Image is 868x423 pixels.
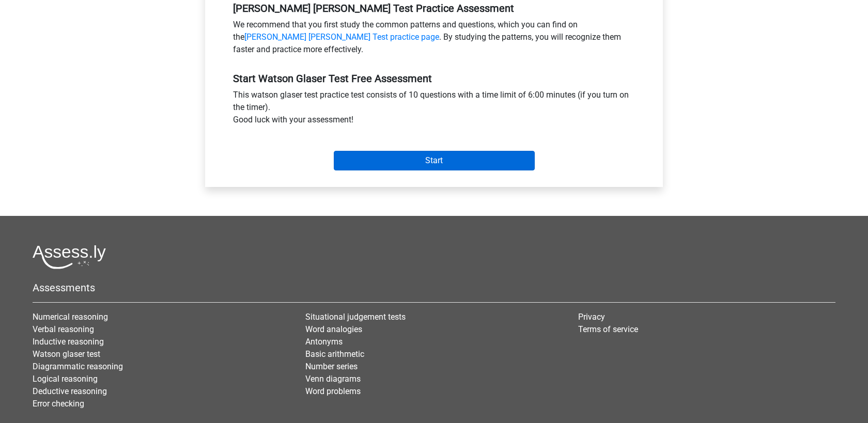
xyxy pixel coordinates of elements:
[305,386,361,396] a: Word problems
[305,324,362,334] a: Word analogies
[33,399,84,409] a: Error checking
[233,2,635,14] h5: [PERSON_NAME] [PERSON_NAME] Test Practice Assessment
[33,324,94,334] a: Verbal reasoning
[244,32,439,42] a: [PERSON_NAME] [PERSON_NAME] Test practice page
[305,337,343,347] a: Antonyms
[33,362,123,371] a: Diagrammatic reasoning
[305,362,358,371] a: Number series
[578,312,605,322] a: Privacy
[334,151,535,170] input: Start
[305,349,364,359] a: Basic arithmetic
[33,337,104,347] a: Inductive reasoning
[33,349,100,359] a: Watson glaser test
[305,374,361,384] a: Venn diagrams
[305,312,406,322] a: Situational judgement tests
[33,386,107,396] a: Deductive reasoning
[33,281,835,294] h5: Assessments
[578,324,638,334] a: Terms of service
[33,312,108,322] a: Numerical reasoning
[33,245,106,269] img: Assessly logo
[225,89,643,130] div: This watson glaser test practice test consists of 10 questions with a time limit of 6:00 minutes ...
[33,374,98,384] a: Logical reasoning
[225,19,643,60] div: We recommend that you first study the common patterns and questions, which you can find on the . ...
[233,72,635,85] h5: Start Watson Glaser Test Free Assessment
